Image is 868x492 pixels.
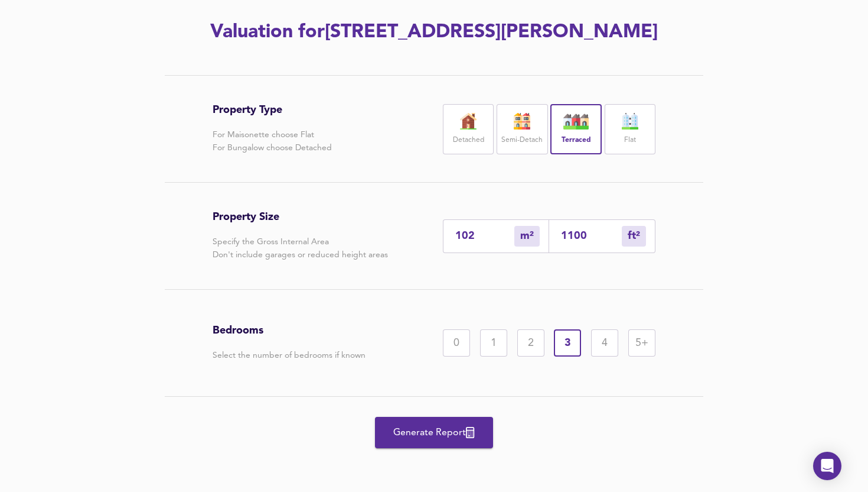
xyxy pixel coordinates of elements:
[443,329,470,357] div: 0
[591,329,618,357] div: 4
[813,452,841,480] div: Open Intercom Messenger
[624,133,636,148] label: Flat
[554,329,581,357] div: 3
[213,235,388,261] p: Specify the Gross Internal Area Don't include garages or reduced height areas
[213,128,332,154] p: For Maisonette choose Flat For Bungalow choose Detached
[213,349,366,362] p: Select the number of bedrooms if known
[550,104,601,154] div: Terraced
[453,133,484,148] label: Detached
[497,104,547,154] div: Semi-Detach
[100,20,768,46] h2: Valuation for [STREET_ADDRESS][PERSON_NAME]
[455,229,514,242] input: Enter sqm
[562,133,591,148] label: Terraced
[562,113,591,130] img: house-icon
[213,324,366,337] h3: Bedrooms
[561,229,622,242] input: Sqft
[375,417,493,448] button: Generate Report
[507,113,537,130] img: house-icon
[453,113,483,130] img: house-icon
[615,113,645,130] img: flat-icon
[501,133,543,148] label: Semi-Detach
[387,425,481,441] span: Generate Report
[628,329,655,357] div: 5+
[213,211,388,224] h3: Property Size
[622,226,646,247] div: m²
[443,104,494,154] div: Detached
[605,104,655,154] div: Flat
[514,226,540,247] div: m²
[480,329,507,357] div: 1
[517,329,544,357] div: 2
[213,103,332,116] h3: Property Type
